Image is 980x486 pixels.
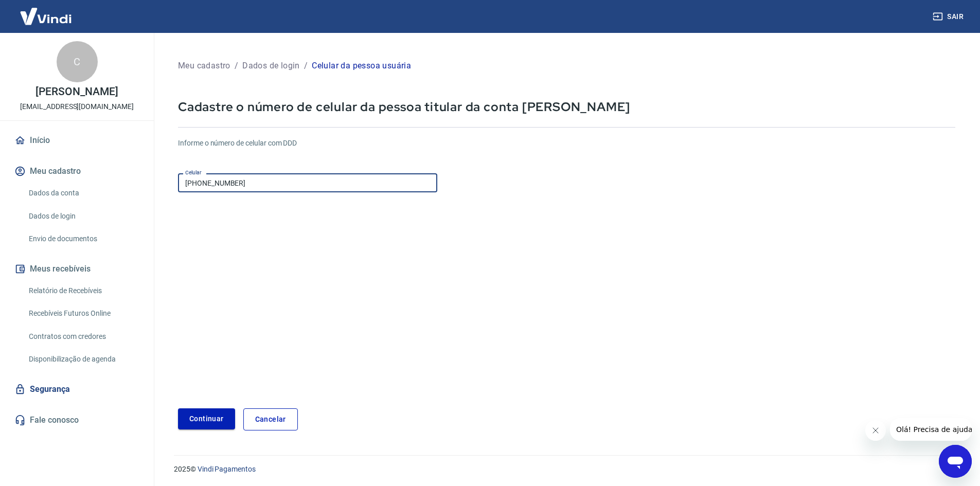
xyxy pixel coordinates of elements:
[178,60,230,72] p: Meu cadastro
[25,228,141,249] a: Envio de documentos
[25,303,141,324] a: Recebíveis Futuros Online
[243,408,298,430] a: Cancelar
[235,60,238,72] p: /
[25,280,141,301] a: Relatório de Recebíveis
[12,409,141,431] a: Fale conosco
[185,169,202,176] label: Celular
[174,464,955,475] p: 2025 ©
[12,258,141,280] button: Meus recebíveis
[6,7,86,15] span: Olá! Precisa de ajuda?
[939,445,972,478] iframe: Botão para abrir a janela de mensagens
[178,99,955,115] p: Cadastre o número de celular da pessoa titular da conta [PERSON_NAME]
[12,129,141,152] a: Início
[242,60,300,72] p: Dados de login
[12,378,141,401] a: Segurança
[178,138,955,149] h6: Informe o número de celular com DDD
[25,349,141,370] a: Disponibilização de agenda
[25,206,141,227] a: Dados de login
[20,101,134,112] p: [EMAIL_ADDRESS][DOMAIN_NAME]
[931,7,968,26] button: Sair
[12,1,79,32] img: Vindi
[865,420,886,441] iframe: Fechar mensagem
[25,183,141,204] a: Dados da conta
[304,60,308,72] p: /
[198,465,256,473] a: Vindi Pagamentos
[25,326,141,347] a: Contratos com credores
[35,86,118,97] p: [PERSON_NAME]
[57,41,98,82] div: C
[178,408,235,429] button: Continuar
[890,418,972,441] iframe: Mensagem da empresa
[12,160,141,183] button: Meu cadastro
[312,60,411,72] p: Celular da pessoa usuária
